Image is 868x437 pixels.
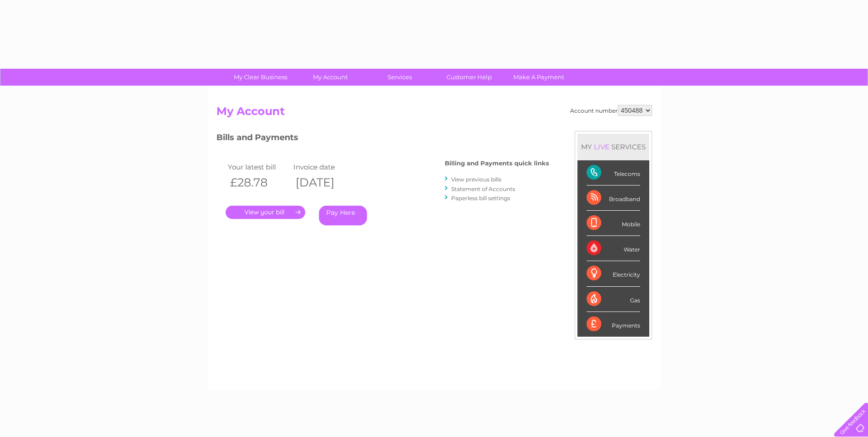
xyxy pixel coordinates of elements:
div: Electricity [587,261,640,286]
h2: My Account [216,105,652,122]
a: Services [362,69,437,86]
a: Paperless bill settings [451,195,510,202]
td: Your latest bill [226,161,291,173]
div: Gas [587,287,640,312]
h3: Bills and Payments [216,131,549,147]
div: Mobile [587,211,640,236]
div: MY SERVICES [577,134,649,160]
a: Customer Help [431,69,507,86]
div: Telecoms [587,160,640,186]
a: My Account [292,69,368,86]
th: £28.78 [226,173,291,192]
a: Pay Here [319,206,367,225]
a: View previous bills [451,176,501,183]
div: Broadband [587,186,640,211]
a: . [226,206,305,219]
td: Invoice date [291,161,357,173]
a: Make A Payment [501,69,577,86]
th: [DATE] [291,173,357,192]
div: Water [587,236,640,261]
a: My Clear Business [223,69,298,86]
div: LIVE [592,142,611,151]
a: Statement of Accounts [451,186,515,192]
h4: Billing and Payments quick links [445,160,549,167]
div: Account number [570,105,652,116]
div: Payments [587,312,640,337]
